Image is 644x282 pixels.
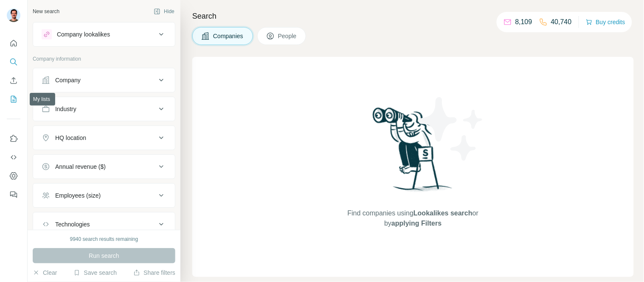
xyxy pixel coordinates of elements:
button: HQ location [33,128,175,148]
img: Surfe Illustration - Woman searching with binoculars [369,105,457,200]
button: Hide [148,5,180,18]
span: People [278,32,298,40]
div: HQ location [55,134,86,142]
div: Company lookalikes [57,30,110,39]
span: Companies [213,32,244,40]
button: Annual revenue ($) [33,156,175,177]
button: Share filters [133,268,175,277]
span: Lookalikes search [413,209,472,217]
img: Avatar [7,8,20,22]
div: 9940 search results remaining [70,235,138,243]
button: Company lookalikes [33,24,175,45]
img: Surfe Illustration - Stars [413,91,489,167]
button: Search [7,54,20,70]
button: Quick start [7,36,20,51]
div: Technologies [55,220,90,229]
button: Buy credits [586,16,625,28]
button: My lists [7,92,20,107]
button: Technologies [33,214,175,235]
div: Employees (size) [55,191,101,200]
span: applying Filters [391,220,442,227]
button: Feedback [7,187,20,202]
button: Dashboard [7,168,20,184]
button: Enrich CSV [7,73,20,88]
p: 8,109 [515,17,532,27]
p: Company information [33,55,175,63]
div: New search [33,8,59,15]
h4: Search [192,10,634,22]
div: Company [55,76,81,84]
button: Industry [33,99,175,119]
button: Use Surfe API [7,150,20,165]
button: Use Surfe on LinkedIn [7,131,20,146]
button: Clear [33,268,57,277]
div: Industry [55,105,76,113]
span: Find companies using or by [345,208,481,229]
button: Company [33,70,175,90]
p: 40,740 [551,17,572,27]
button: Employees (size) [33,185,175,206]
div: Annual revenue ($) [55,162,106,171]
button: Save search [73,268,117,277]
